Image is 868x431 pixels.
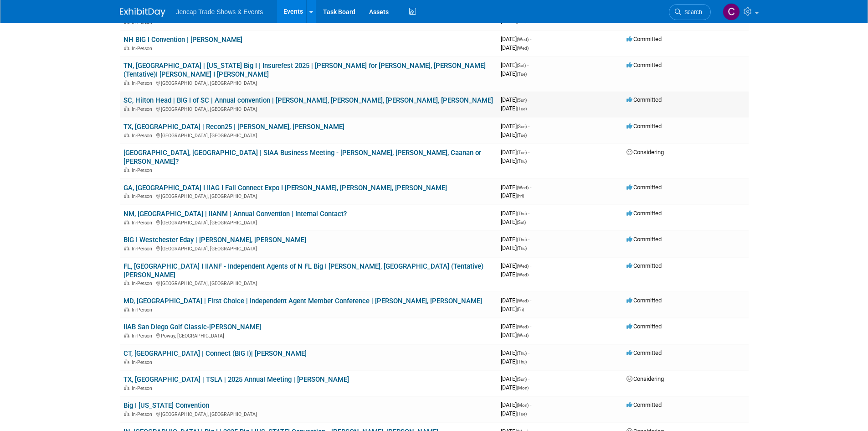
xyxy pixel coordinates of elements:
span: [DATE] [501,44,529,51]
span: [DATE] [501,332,529,338]
span: (Tue) [517,150,527,155]
a: Big I [US_STATE] Convention [123,401,209,410]
div: [GEOGRAPHIC_DATA], [GEOGRAPHIC_DATA] [123,79,493,86]
a: NM, [GEOGRAPHIC_DATA] | IIANM | Annual Convention | Internal Contact? [123,210,347,218]
img: In-Person Event [124,167,129,172]
span: - [528,210,529,217]
span: Committed [627,210,662,217]
span: In-Person [132,333,155,339]
span: Considering [627,375,664,382]
span: (Sat) [517,220,526,225]
img: In-Person Event [124,359,129,364]
span: (Mon) [517,385,529,390]
span: - [530,323,531,330]
span: Considering [627,149,664,156]
img: In-Person Event [124,333,129,338]
span: Committed [627,123,662,130]
span: - [528,236,529,243]
span: (Thu) [517,237,527,242]
span: [DATE] [501,36,531,42]
span: [DATE] [501,62,529,68]
div: [GEOGRAPHIC_DATA], [GEOGRAPHIC_DATA] [123,192,493,199]
span: (Thu) [517,159,527,164]
span: [DATE] [501,236,529,243]
span: [DATE] [501,401,531,408]
img: In-Person Event [124,307,129,312]
span: In-Person [132,246,155,252]
span: [DATE] [501,210,529,217]
span: [DATE] [501,131,527,138]
span: In-Person [132,385,155,391]
div: [GEOGRAPHIC_DATA], [GEOGRAPHIC_DATA] [123,218,493,226]
img: In-Person Event [124,411,129,416]
span: Committed [627,96,662,103]
span: In-Person [132,80,155,86]
span: [DATE] [501,375,529,382]
span: Jencap Trade Shows & Events [176,8,263,16]
span: - [528,96,529,103]
span: [DATE] [501,244,527,251]
div: [GEOGRAPHIC_DATA], [GEOGRAPHIC_DATA] [123,131,493,139]
span: (Wed) [517,185,529,190]
span: In-Person [132,46,155,52]
a: FL, [GEOGRAPHIC_DATA] I IIANF - Independent Agents of N FL Big I [PERSON_NAME], [GEOGRAPHIC_DATA]... [123,262,483,279]
span: [DATE] [501,70,527,77]
span: Committed [627,236,662,243]
div: [GEOGRAPHIC_DATA], [GEOGRAPHIC_DATA] [123,105,493,112]
a: NH BIG I Convention | [PERSON_NAME] [123,36,242,44]
span: [DATE] [501,306,524,312]
span: (Sun) [517,377,527,382]
span: (Sun) [517,98,527,103]
img: In-Person Event [124,133,129,137]
div: Poway, [GEOGRAPHIC_DATA] [123,332,493,339]
img: In-Person Event [124,220,129,224]
span: (Tue) [517,411,527,416]
a: Search [669,4,711,20]
a: IIAB San Diego Golf Classic-[PERSON_NAME] [123,323,261,331]
a: GA, [GEOGRAPHIC_DATA] I IIAG I Fall Connect Expo I [PERSON_NAME], [PERSON_NAME], [PERSON_NAME] [123,184,447,192]
span: (Wed) [517,324,529,329]
span: [DATE] [501,384,529,391]
span: (Tue) [517,133,527,138]
span: [DATE] [501,218,526,225]
span: Committed [627,323,662,330]
span: (Tue) [517,106,527,111]
span: (Wed) [517,264,529,269]
span: (Mon) [517,403,529,408]
span: In-Person [132,220,155,226]
img: In-Person Event [124,80,129,85]
span: (Thu) [517,211,527,216]
span: In-Person [132,359,155,365]
span: - [527,62,529,68]
span: [DATE] [501,323,531,330]
span: (Wed) [517,37,529,42]
span: Committed [627,297,662,304]
span: - [530,262,531,269]
span: (Sat) [517,63,526,68]
span: - [530,184,531,191]
span: In-Person [132,167,155,173]
span: [DATE] [501,349,529,356]
span: (Thu) [517,351,527,356]
span: - [530,401,531,408]
span: (Thu) [517,359,527,364]
a: TN, [GEOGRAPHIC_DATA] | [US_STATE] Big I | Insurefest 2025 | [PERSON_NAME] for [PERSON_NAME], [PE... [123,62,486,78]
span: [DATE] [501,157,527,164]
span: (Fri) [517,193,524,198]
span: (Wed) [517,333,529,338]
img: In-Person Event [124,193,129,198]
span: - [530,297,531,304]
span: Committed [627,184,662,191]
img: In-Person Event [124,46,129,50]
span: In-Person [132,133,155,139]
div: [GEOGRAPHIC_DATA], [GEOGRAPHIC_DATA] [123,244,493,252]
span: [DATE] [501,105,527,112]
span: [DATE] [501,123,529,130]
span: Committed [627,62,662,68]
img: In-Person Event [124,385,129,390]
span: Committed [627,401,662,408]
span: - [530,36,531,42]
span: [DATE] [501,192,524,199]
span: (Fri) [517,307,524,312]
div: [GEOGRAPHIC_DATA], [GEOGRAPHIC_DATA] [123,279,493,286]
